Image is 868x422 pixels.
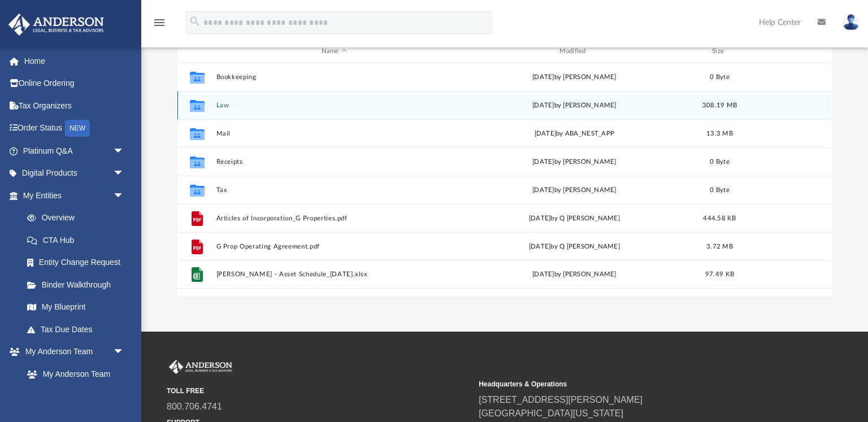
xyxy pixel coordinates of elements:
small: TOLL FREE [167,386,471,396]
div: NEW [65,120,90,137]
div: [DATE] by [PERSON_NAME] [457,269,692,280]
span: 308.19 MB [702,102,737,108]
a: Tax Due Dates [16,318,141,341]
span: 0 Byte [710,74,730,80]
small: Headquarters & Operations [479,379,783,389]
i: search [189,15,201,28]
a: My Anderson Team [16,363,130,385]
div: Size [697,46,743,56]
span: arrow_drop_down [113,162,136,185]
span: arrow_drop_down [113,184,136,207]
div: grid [177,63,831,297]
div: [DATE] by Q [PERSON_NAME] [457,214,692,224]
a: menu [153,21,166,29]
a: Tax Organizers [8,94,141,117]
a: Overview [16,207,141,229]
i: menu [153,16,166,29]
img: Anderson Advisors Platinum Portal [167,360,235,375]
div: id [183,46,211,56]
a: Digital Productsarrow_drop_down [8,162,141,185]
a: Online Ordering [8,72,141,95]
img: User Pic [843,14,860,31]
button: Receipts [216,158,452,166]
a: Platinum Q&Aarrow_drop_down [8,140,141,162]
span: arrow_drop_down [113,140,136,163]
div: [DATE] by [PERSON_NAME] [457,101,692,111]
button: G Prop Operating Agreement.pdf [216,243,452,250]
button: Law [216,102,452,109]
button: [PERSON_NAME] - Asset Schedule_[DATE].xlsx [216,271,452,278]
button: Articles of Incorporation_G Properties.pdf [216,215,452,222]
button: Mail [216,130,452,137]
div: [DATE] by Q [PERSON_NAME] [457,242,692,252]
div: id [748,46,827,56]
button: Bookkeeping [216,73,452,81]
a: Entity Change Request [16,251,141,274]
a: [STREET_ADDRESS][PERSON_NAME] [479,395,643,404]
a: My Anderson Teamarrow_drop_down [8,341,136,363]
div: Name [216,46,452,56]
span: 97.49 KB [705,271,734,277]
div: [DATE] by ABA_NEST_APP [457,129,692,139]
span: 0 Byte [710,187,730,193]
a: Order StatusNEW [8,117,141,140]
div: [DATE] by [PERSON_NAME] [457,72,692,82]
span: 3.72 MB [706,243,733,250]
span: 444.58 KB [704,215,736,221]
img: Anderson Advisors Platinum Portal [5,14,107,36]
button: Tax [216,186,452,194]
span: 13.3 MB [706,130,733,137]
div: [DATE] by [PERSON_NAME] [457,157,692,167]
a: 800.706.4741 [167,402,222,411]
div: Modified [457,46,692,56]
div: [DATE] by [PERSON_NAME] [457,185,692,195]
a: Binder Walkthrough [16,273,141,296]
a: CTA Hub [16,229,141,251]
a: [GEOGRAPHIC_DATA][US_STATE] [479,408,623,418]
span: 0 Byte [710,159,730,165]
a: My Entitiesarrow_drop_down [8,184,141,207]
a: Home [8,50,141,72]
a: My Blueprint [16,296,136,319]
span: arrow_drop_down [113,341,136,364]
